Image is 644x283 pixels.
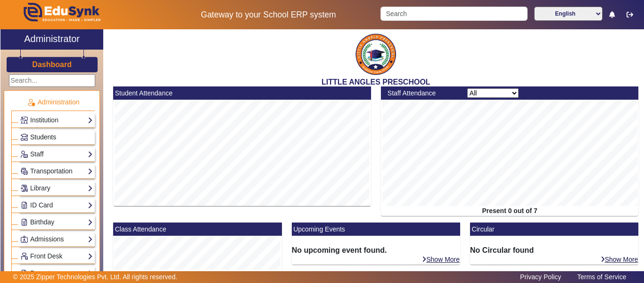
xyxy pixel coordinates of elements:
[470,223,638,236] mat-card-header: Circular
[0,29,103,50] a: Administrator
[380,7,527,21] input: Search
[113,86,371,100] mat-card-header: Student Attendance
[381,206,639,216] div: Present 0 out of 7
[9,74,95,87] input: Search...
[292,246,460,255] h6: No upcoming event found.
[515,271,566,283] a: Privacy Policy
[32,60,72,69] a: Dashboard
[11,97,95,107] p: Administration
[108,77,644,86] h2: LITTLE ANGLES PRESCHOOL
[421,255,460,264] a: Show More
[352,32,399,77] img: be2635b7-6ae6-4ea0-8b31-9ed2eb8b9e03
[21,134,28,141] img: Students.png
[32,60,72,69] h3: Dashboard
[600,255,639,264] a: Show More
[166,10,371,20] h5: Gateway to your School ERP system
[30,133,56,141] span: Students
[20,132,93,143] a: Students
[382,88,462,98] div: Staff Attendance
[113,223,281,236] mat-card-header: Class Attendance
[27,98,35,107] img: Administration.png
[24,33,80,44] h2: Administrator
[13,272,178,282] p: © 2025 Zipper Technologies Pvt. Ltd. All rights reserved.
[292,223,460,236] mat-card-header: Upcoming Events
[572,271,631,283] a: Terms of Service
[470,246,638,255] h6: No Circular found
